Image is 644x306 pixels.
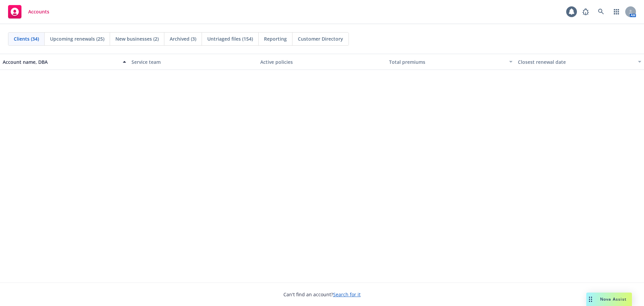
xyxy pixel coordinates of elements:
span: Clients (34) [14,35,39,42]
button: Nova Assist [586,293,632,306]
div: Total premiums [389,58,505,65]
div: Drag to move [586,293,595,306]
a: Accounts [5,2,52,21]
span: New businesses (2) [115,35,159,42]
div: Account name, DBA [3,58,119,65]
span: Upcoming renewals (25) [50,35,104,42]
button: Active policies [258,54,386,70]
span: Accounts [28,9,49,14]
div: Service team [131,58,255,65]
span: Reporting [264,35,287,42]
span: Can't find an account? [283,291,361,298]
span: Untriaged files (154) [207,35,253,42]
span: Nova Assist [600,296,627,302]
a: Search for it [333,291,361,298]
a: Report a Bug [579,5,592,18]
div: Active policies [260,58,384,65]
div: Closest renewal date [518,58,634,65]
a: Search [594,5,608,18]
button: Closest renewal date [515,54,644,70]
a: Switch app [610,5,623,18]
span: Archived (3) [170,35,196,42]
button: Total premiums [386,54,515,70]
span: Customer Directory [298,35,343,42]
button: Service team [129,54,258,70]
